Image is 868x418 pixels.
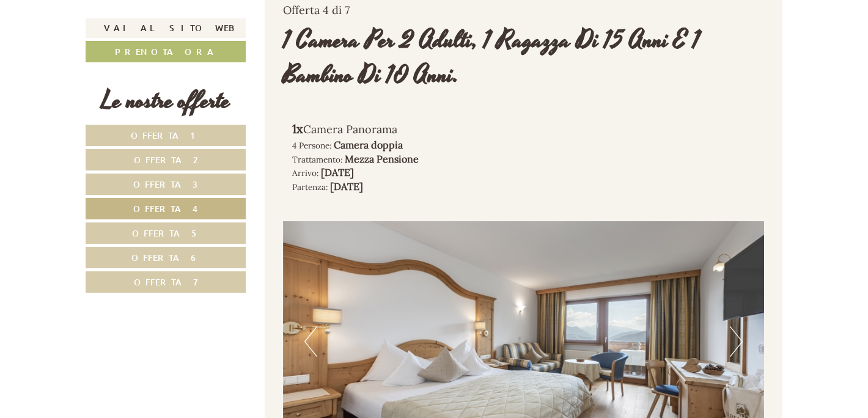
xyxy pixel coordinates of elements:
small: Trattamento: [292,154,342,165]
small: 4 Persone: [292,140,331,151]
small: Arrivo: [292,167,318,178]
div: Camera Panorama [292,120,506,138]
span: Offerta 4 di 7 [283,3,350,17]
div: 1 camera per 2 adulti, 1 ragazza di 15 anni e 1 bambino di 10 anni. [283,23,765,93]
div: Le nostre offerte [86,84,246,119]
b: [DATE] [330,180,363,193]
a: Vai al sito web [86,18,246,38]
b: Mezza Pensione [345,153,419,165]
b: Camera doppia [334,139,403,151]
a: Prenota ora [86,41,246,62]
b: [DATE] [321,166,354,178]
span: Offerta 6 [131,252,200,263]
span: Offerta 1 [131,130,201,141]
span: Offerta 2 [134,154,198,166]
span: Offerta 3 [133,178,198,190]
span: Offerta 4 [133,203,198,215]
span: Offerta 7 [134,276,198,288]
b: 1x [292,121,303,136]
span: Offerta 5 [132,227,199,239]
small: Partenza: [292,182,328,193]
button: Next [730,326,743,357]
button: Previous [304,326,317,357]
